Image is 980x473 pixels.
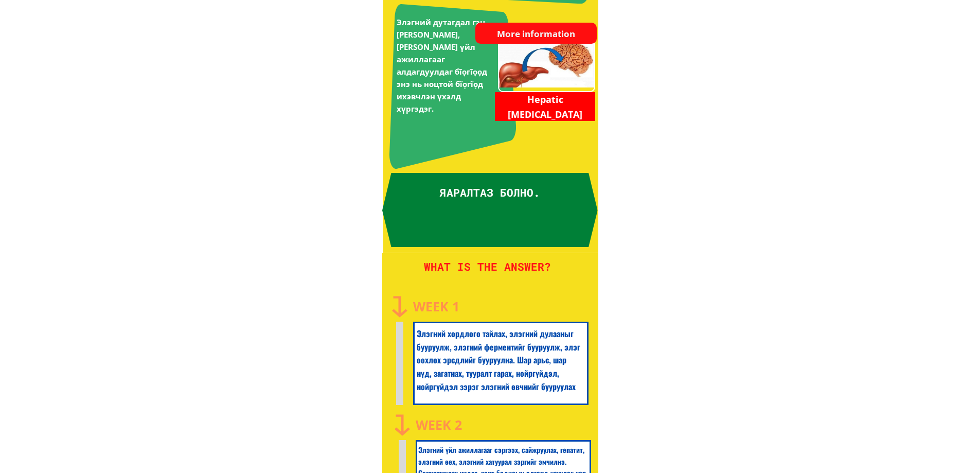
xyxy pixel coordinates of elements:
span: Элэгний хордлого тайлах, элэгний дулааныг бууруулж, элэгний ферментийг бууруулж, элэг өөхлөх эрсд... [417,327,580,392]
font: [MEDICAL_DATA] [508,108,582,120]
font: Hepatic [527,93,563,106]
font: Элэгний дутагдал гэц [PERSON_NAME], [PERSON_NAME] үйл ажиллагааг алдагдуулдаг бĩọгĩọọд энэ нь ноц... [397,17,487,114]
h3: Week 2 [416,414,474,435]
font: ЯАРАЛТАЗ БОЛНО. [440,185,540,200]
font: Week 1 [413,297,459,315]
font: More information [493,25,580,43]
font: What is the answer? [424,259,551,274]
